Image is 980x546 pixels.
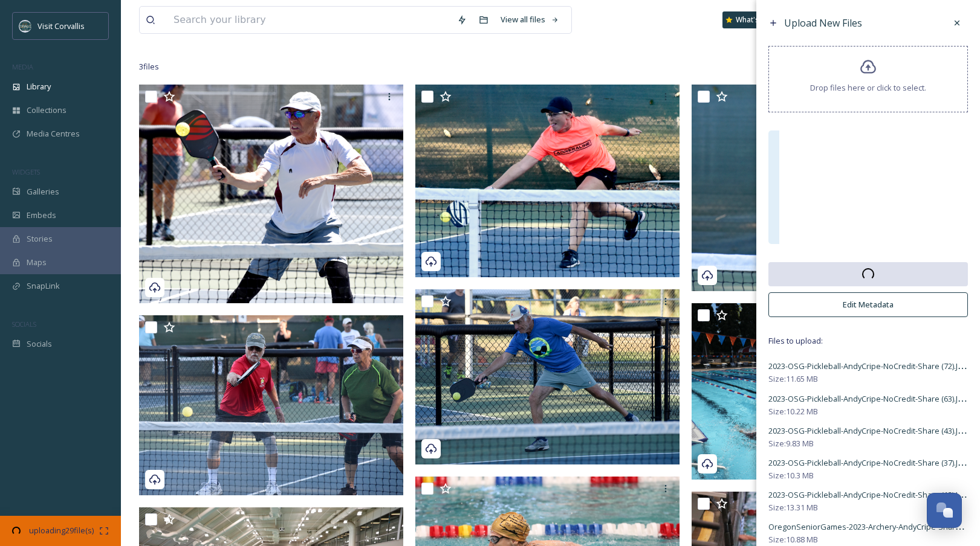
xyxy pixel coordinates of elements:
span: Galleries [27,186,59,198]
img: Oregon Senior Games Swimming 2022 (5).jpg [692,303,956,479]
img: 2023-OSG-Pickleball-AndyCripe-NoCredit-Share (63)-Visit%20Corvallis.JPG [139,315,403,495]
span: Size: 13.31 MB [768,502,818,513]
span: 2023-OSG-Pickleball-AndyCripe-NoCredit-Share (12).JPG [768,489,969,500]
span: MEDIA [12,62,33,71]
input: Search your library [167,7,451,33]
button: Edit Metadata [768,292,968,317]
span: Visit Corvallis [37,21,85,31]
span: Size: 11.65 MB [768,373,818,385]
span: Media Centres [27,128,80,140]
span: SOCIALS [12,320,36,329]
span: Stories [27,233,53,245]
span: Size: 9.83 MB [768,438,814,449]
span: Socials [27,338,52,350]
a: What's New [722,11,783,28]
span: Size: 10.22 MB [768,406,818,417]
span: Size: 10.3 MB [768,470,814,481]
span: SnapLink [27,280,60,292]
span: Collections [27,104,67,116]
span: Maps [27,257,47,268]
img: 2023-OSG-Pickleball-AndyCripe-NoCredit-Share (12)-Visit%20Corvallis.JPG [139,85,403,303]
span: 2023-OSG-Pickleball-AndyCripe-NoCredit-Share (72).JPG [768,360,969,371]
a: View all files [495,8,565,31]
img: 2023-OSG-Pickleball-AndyCripe-NoCredit-Share (37)-Visit%20Corvallis.JPG [692,85,956,291]
span: uploading 29 file(s) [24,525,99,536]
img: visit-corvallis-badge-dark-blue-orange%281%29.png [19,20,31,32]
span: Size: 10.88 MB [768,534,818,545]
button: Open Chat [927,493,962,528]
span: Drop files here or click to select. [810,82,926,94]
span: 2023-OSG-Pickleball-AndyCripe-NoCredit-Share (37).JPG [768,457,969,468]
span: Upload New Files [784,16,862,30]
span: WIDGETS [12,167,40,176]
span: Embeds [27,210,56,221]
span: 3 file s [139,61,159,72]
img: 2023-OSG-Pickleball-AndyCripe-NoCredit-Share (43)-Visit%20Corvallis.JPG [415,289,680,464]
img: 2023-OSG-Pickleball-AndyCripe-NoCredit-Share (72)-Visit%20Corvallis.JPG [415,85,680,277]
span: Library [27,81,51,92]
span: 2023-OSG-Pickleball-AndyCripe-NoCredit-Share (63).JPG [768,393,969,404]
span: Files to upload: [768,335,968,347]
span: 2023-OSG-Pickleball-AndyCripe-NoCredit-Share (43).JPG [768,425,969,436]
